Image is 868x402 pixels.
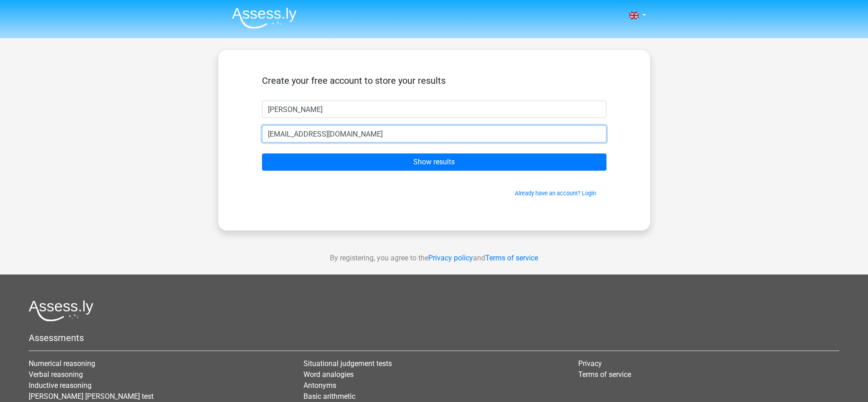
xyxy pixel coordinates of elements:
[303,381,336,390] a: Antonyms
[303,359,392,368] a: Situational judgement tests
[232,7,297,29] img: Assessly
[262,75,606,86] h5: Create your free account to store your results
[485,254,538,262] a: Terms of service
[29,300,93,321] img: Assessly logo
[262,101,606,118] input: First name
[29,381,92,390] a: Inductive reasoning
[428,254,473,262] a: Privacy policy
[29,359,95,368] a: Numerical reasoning
[578,370,631,379] a: Terms of service
[29,392,154,401] a: [PERSON_NAME] [PERSON_NAME] test
[578,359,602,368] a: Privacy
[29,332,839,343] h5: Assessments
[515,190,596,197] a: Already have an account? Login
[303,392,355,401] a: Basic arithmetic
[303,370,354,379] a: Word analogies
[262,125,606,142] input: Email
[29,370,83,379] a: Verbal reasoning
[262,153,606,171] input: Show results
